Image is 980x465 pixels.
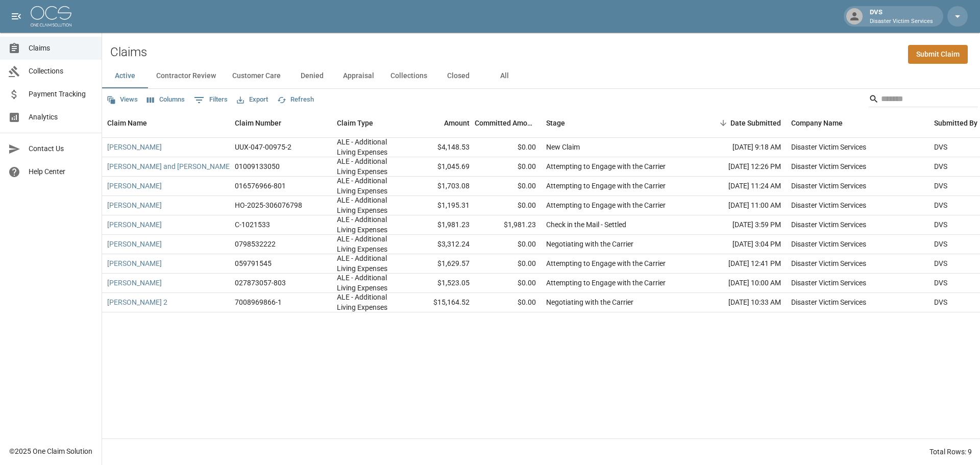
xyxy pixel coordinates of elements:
img: ocs-logo-white-transparent.png [31,6,71,27]
div: $0.00 [475,138,541,157]
div: Negotiating with the Carrier [546,297,633,307]
div: UUX-047-00975-2 [235,142,291,152]
span: Analytics [29,112,93,123]
div: Committed Amount [475,109,536,137]
div: Company Name [786,109,929,137]
div: Check in the Mail - Settled [546,219,626,230]
a: [PERSON_NAME] [107,258,162,268]
div: Attempting to Engage with the Carrier [546,278,666,288]
div: [DATE] 11:00 AM [694,196,786,215]
div: ALE - Additional Living Expenses [337,195,403,215]
div: [DATE] 3:04 PM [694,235,786,254]
div: DVS [934,181,947,191]
div: Disaster Victim Services [791,181,866,191]
div: [DATE] 11:24 AM [694,177,786,196]
div: $0.00 [475,293,541,312]
button: Appraisal [335,64,382,88]
div: C-1021533 [235,219,270,230]
div: Claim Type [337,109,373,137]
div: $0.00 [475,157,541,177]
div: $4,148.53 [408,138,475,157]
div: Claim Type [332,109,408,137]
div: $1,523.05 [408,274,475,293]
div: [DATE] 12:41 PM [694,254,786,274]
div: HO-2025-306076798 [235,200,302,210]
div: $1,981.23 [408,215,475,235]
a: [PERSON_NAME] [107,181,162,191]
div: DVS [934,239,947,249]
button: Show filters [191,92,230,108]
div: Disaster Victim Services [791,278,866,288]
div: DVS [934,142,947,152]
div: 7008969866-1 [235,297,282,307]
p: Disaster Victim Services [870,17,933,26]
button: Sort [716,116,730,130]
div: ALE - Additional Living Expenses [337,253,403,274]
span: Collections [29,66,93,77]
div: DVS [934,278,947,288]
div: Submitted By [934,109,977,137]
span: Contact Us [29,143,93,154]
div: [DATE] 10:33 AM [694,293,786,312]
div: $1,045.69 [408,157,475,177]
div: Stage [541,109,694,137]
div: [DATE] 10:00 AM [694,274,786,293]
div: DVS [934,258,947,268]
div: ALE - Additional Living Expenses [337,292,403,312]
button: Collections [382,64,435,88]
div: 01009133050 [235,161,280,172]
div: DVS [866,7,937,26]
div: Disaster Victim Services [791,239,866,249]
div: [DATE] 12:26 PM [694,157,786,177]
div: $15,164.52 [408,293,475,312]
button: Views [104,92,140,108]
button: Customer Care [224,64,289,88]
a: [PERSON_NAME] [107,200,162,210]
a: Submit Claim [908,45,968,64]
a: [PERSON_NAME] [107,278,162,288]
div: Amount [444,109,470,137]
button: open drawer [6,6,27,27]
a: [PERSON_NAME] and [PERSON_NAME] [107,161,232,172]
div: Disaster Victim Services [791,200,866,210]
button: Active [102,64,148,88]
a: [PERSON_NAME] 2 [107,297,167,307]
div: © 2025 One Claim Solution [9,446,92,456]
div: Committed Amount [475,109,541,137]
div: 059791545 [235,258,272,268]
div: Company Name [791,109,843,137]
div: $0.00 [475,235,541,254]
div: $0.00 [475,274,541,293]
div: ALE - Additional Living Expenses [337,156,403,177]
div: $3,312.24 [408,235,475,254]
div: Amount [408,109,475,137]
button: Export [234,92,271,108]
div: ALE - Additional Living Expenses [337,234,403,254]
div: DVS [934,200,947,210]
div: Disaster Victim Services [791,297,866,307]
div: [DATE] 9:18 AM [694,138,786,157]
div: Stage [546,109,565,137]
div: 016576966-801 [235,181,286,191]
div: Attempting to Engage with the Carrier [546,200,666,210]
button: Denied [289,64,335,88]
div: Disaster Victim Services [791,258,866,268]
div: Claim Number [230,109,332,137]
div: $1,629.57 [408,254,475,274]
button: Select columns [144,92,187,108]
button: Closed [435,64,481,88]
h2: Claims [110,45,147,60]
div: $0.00 [475,254,541,274]
div: Disaster Victim Services [791,219,866,230]
div: DVS [934,219,947,230]
div: Search [869,91,978,109]
div: ALE - Additional Living Expenses [337,137,403,157]
div: Negotiating with the Carrier [546,239,633,249]
a: [PERSON_NAME] [107,239,162,249]
div: ALE - Additional Living Expenses [337,176,403,196]
div: Attempting to Engage with the Carrier [546,161,666,172]
div: $1,195.31 [408,196,475,215]
div: Claim Name [102,109,230,137]
button: Contractor Review [148,64,224,88]
div: dynamic tabs [102,64,980,88]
